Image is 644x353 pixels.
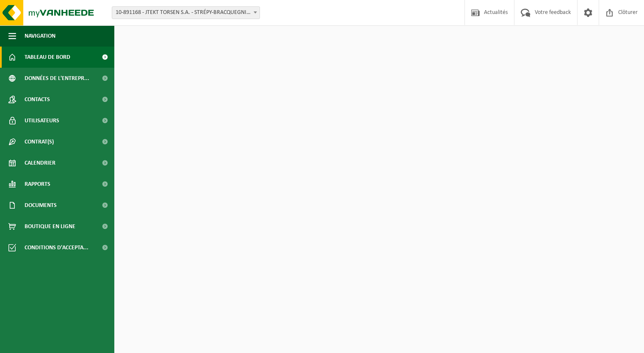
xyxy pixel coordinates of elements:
iframe: chat widget [4,334,141,353]
span: Navigation [25,25,55,47]
span: Tableau de bord [25,47,70,68]
span: Contacts [25,89,50,110]
span: Boutique en ligne [25,216,75,237]
span: Calendrier [25,152,55,174]
span: Documents [25,195,57,216]
span: 10-891168 - JTEKT TORSEN S.A. - STRÉPY-BRACQUEGNIES [112,6,260,19]
span: Utilisateurs [25,110,59,131]
span: Données de l'entrepr... [25,68,89,89]
span: 10-891168 - JTEKT TORSEN S.A. - STRÉPY-BRACQUEGNIES [112,7,260,19]
span: Rapports [25,174,50,195]
span: Conditions d'accepta... [25,237,88,258]
span: Contrat(s) [25,131,54,152]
